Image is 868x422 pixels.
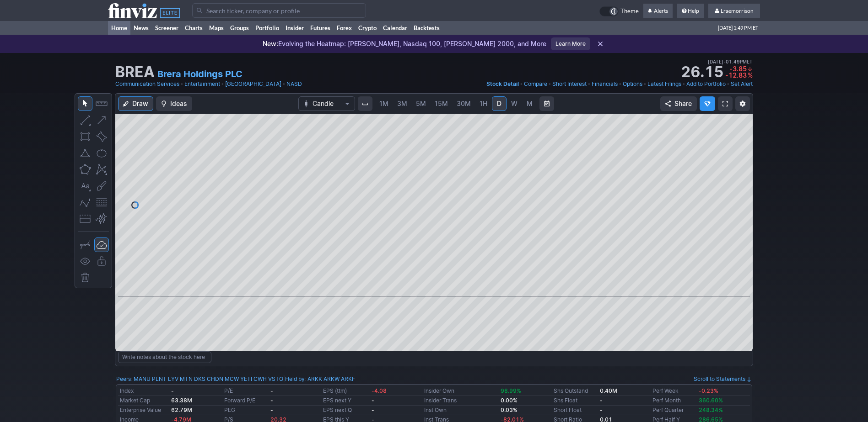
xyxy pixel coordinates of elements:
td: EPS next Q [321,406,369,415]
td: P/E [222,386,269,396]
td: Perf Week [651,386,697,396]
a: Backtests [410,21,443,35]
a: W [507,96,522,111]
span: Theme [620,6,639,16]
td: Forward P/E [222,396,269,406]
span: • [180,79,183,89]
span: • [723,58,726,66]
span: • [619,79,622,89]
button: Remove all autosaved drawings [78,270,92,285]
span: 5M [416,100,426,107]
button: Measure [94,96,109,111]
td: Perf Quarter [651,406,697,415]
a: Held by [285,375,305,382]
a: Learn More [551,37,590,50]
b: 0.40M [600,387,617,394]
span: -4.08 [372,387,387,394]
a: Insider [282,21,307,35]
a: Peers [116,375,131,382]
b: 0.00% [501,397,518,404]
a: MANU [134,375,151,384]
td: PEG [222,406,269,415]
span: -0.23% [699,387,718,394]
a: Crypto [355,21,380,35]
a: ARKW [323,375,340,384]
span: • [643,79,647,89]
span: 30M [457,100,471,107]
a: MTN [180,375,193,384]
span: 98.99% [501,387,521,394]
p: Evolving the Heatmap: [PERSON_NAME], Nasdaq 100, [PERSON_NAME] 2000, and More [263,39,546,48]
td: Enterprise Value [118,406,169,415]
span: -12.83 [725,71,747,79]
a: Futures [307,21,334,35]
b: - [270,406,273,413]
a: Compare [524,79,547,89]
a: CWH [253,375,267,384]
a: Short Interest [552,79,587,89]
a: Brera Holdings PLC [157,68,243,80]
button: Brush [94,179,109,193]
span: Stock Detail [486,80,519,87]
a: YETI [240,375,252,384]
span: % [748,71,753,79]
span: 15M [435,100,448,107]
td: Inst Own [422,406,499,415]
span: Share [674,99,692,108]
span: 3M [397,100,407,107]
button: Polygon [78,162,92,177]
button: Mouse [78,96,92,111]
button: Chart Settings [735,96,750,111]
a: Home [108,21,130,35]
button: Range [539,96,554,111]
span: Candle [313,99,341,108]
a: Set Alert [731,79,753,89]
span: • [221,79,224,89]
span: [DATE] 01:49PM ET [708,58,753,66]
a: Options [623,79,642,89]
span: -3.85 [729,65,747,73]
span: Ideas [170,99,187,108]
button: Drawing mode: Single [78,237,92,252]
b: 0.03% [501,406,518,413]
a: Scroll to Statements [694,375,752,382]
button: Fibonacci retracements [94,195,109,210]
a: Charts [182,21,206,35]
a: 3M [393,96,411,111]
td: Shs Float [552,396,598,406]
span: Draw [132,99,148,108]
a: News [130,21,152,35]
a: M [522,96,537,111]
strong: 26.15 [681,65,723,79]
a: Financials [592,79,618,89]
a: - [600,406,603,413]
span: • [282,79,286,89]
span: 360.60% [699,397,723,404]
a: 30M [453,96,475,111]
a: 15M [431,96,452,111]
a: Lraemorrison [708,4,760,18]
div: | : [283,375,355,384]
a: DKS [194,375,205,384]
a: LYV [168,375,178,384]
small: - [171,387,174,394]
b: - [270,387,273,394]
span: • [548,79,551,89]
a: 1H [475,96,491,111]
a: Add to Portfolio [686,79,726,89]
a: Stock Detail [486,79,519,89]
button: Position [78,211,92,226]
button: Rectangle [78,129,92,144]
a: D [492,96,507,111]
span: M [527,100,533,107]
span: D [497,100,501,107]
a: Short Float [554,406,582,413]
button: Arrow [94,113,109,127]
a: Calendar [380,21,410,35]
button: Chart Type [298,96,355,111]
input: Search [192,3,366,18]
a: CHDN [207,375,223,384]
a: 1M [375,96,393,111]
td: Perf Month [651,396,697,406]
td: Market Cap [118,396,169,406]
